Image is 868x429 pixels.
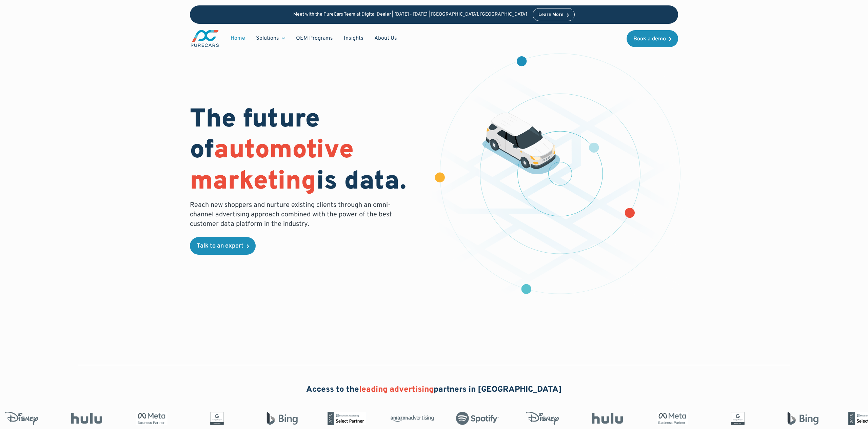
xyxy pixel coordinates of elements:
[197,243,243,249] div: Talk to an expert
[325,412,369,425] img: Microsoft Advertising Partner
[533,8,575,21] a: Learn More
[130,412,174,425] img: Meta Business Partner
[190,105,426,198] h1: The future of is data.
[190,237,256,255] a: Talk to an expert
[456,412,499,425] img: Spotify
[190,29,220,48] a: main
[338,32,369,45] a: Insights
[306,384,562,396] h2: Access to the partners in [GEOGRAPHIC_DATA]
[716,412,759,425] img: Google Partner
[538,13,564,17] div: Learn More
[190,135,354,198] span: automotive marketing
[251,32,291,45] div: Solutions
[291,32,338,45] a: OEM Programs
[65,413,108,424] img: Hulu
[369,32,402,45] a: About Us
[633,36,666,42] div: Book a demo
[195,412,239,425] img: Google Partner
[225,32,251,45] a: Home
[190,200,396,229] p: Reach new shoppers and nurture existing clients through an omni-channel advertising approach comb...
[391,413,434,424] img: Amazon Advertising
[359,385,434,395] span: leading advertising
[586,413,629,424] img: Hulu
[651,412,694,425] img: Meta Business Partner
[781,412,825,425] img: Bing
[482,113,560,174] img: illustration of a vehicle
[256,35,279,42] div: Solutions
[627,30,678,47] a: Book a demo
[293,12,527,18] p: Meet with the PureCars Team at Digital Dealer | [DATE] - [DATE] | [GEOGRAPHIC_DATA], [GEOGRAPHIC_...
[521,412,564,425] img: Disney
[260,412,304,425] img: Bing
[190,29,220,48] img: purecars logo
